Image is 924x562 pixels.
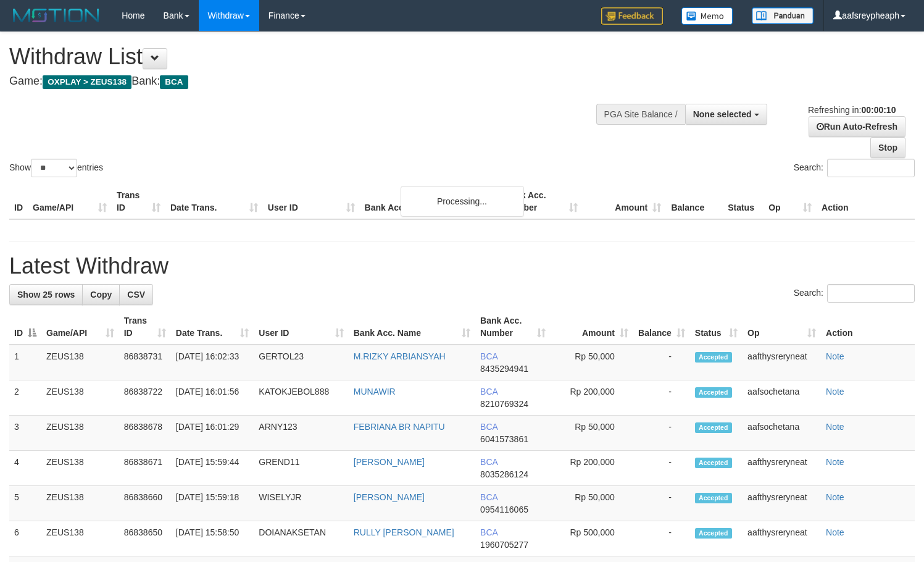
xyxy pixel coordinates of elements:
[349,309,475,345] th: Bank Acc. Name: activate to sort column ascending
[480,505,528,514] span: Copy 0954116065 to clipboard
[551,380,633,416] td: Rp 200,000
[41,416,119,451] td: ZEUS138
[43,75,131,89] span: OXPLAY > ZEUS138
[794,159,915,177] label: Search:
[633,309,690,345] th: Balance: activate to sort column ascending
[695,352,732,363] span: Accepted
[9,521,41,556] td: 6
[861,105,896,115] strong: 00:00:10
[743,486,821,521] td: aafthysreryneat
[254,416,348,451] td: ARNY123
[633,521,690,556] td: -
[41,521,119,556] td: ZEUS138
[480,434,528,444] span: Copy 6041573861 to clipboard
[9,345,41,380] td: 1
[583,184,666,219] th: Amount
[752,7,814,24] img: panduan.png
[9,184,28,219] th: ID
[171,309,254,345] th: Date Trans.: activate to sort column ascending
[254,345,348,380] td: GERTOL23
[119,486,171,521] td: 86838660
[354,457,425,467] a: [PERSON_NAME]
[480,387,497,396] span: BCA
[354,422,445,432] a: FEBRIANA BR NAPITU
[28,184,112,219] th: Game/API
[17,290,75,300] span: Show 25 rows
[826,492,844,502] a: Note
[480,457,497,467] span: BCA
[764,184,817,219] th: Op
[596,104,685,125] div: PGA Site Balance /
[41,345,119,380] td: ZEUS138
[165,184,263,219] th: Date Trans.
[827,159,915,177] input: Search:
[171,380,254,416] td: [DATE] 16:01:56
[821,309,915,345] th: Action
[695,422,732,433] span: Accepted
[41,309,119,345] th: Game/API: activate to sort column ascending
[41,380,119,416] td: ZEUS138
[666,184,723,219] th: Balance
[254,521,348,556] td: DOIANAKSETAN
[601,7,663,25] img: Feedback.jpg
[354,387,396,396] a: MUNAWIR
[743,521,821,556] td: aafthysreryneat
[743,451,821,486] td: aafthysreryneat
[9,254,915,279] h1: Latest Withdraw
[9,416,41,451] td: 3
[695,528,732,539] span: Accepted
[723,184,764,219] th: Status
[633,416,690,451] td: -
[743,309,821,345] th: Op: activate to sort column ascending
[119,380,171,416] td: 86838722
[9,44,604,69] h1: Withdraw List
[41,451,119,486] td: ZEUS138
[551,521,633,556] td: Rp 500,000
[360,184,500,219] th: Bank Acc. Name
[633,451,690,486] td: -
[9,75,604,88] h4: Game: Bank:
[695,493,732,503] span: Accepted
[827,284,915,303] input: Search:
[695,387,732,398] span: Accepted
[693,109,752,119] span: None selected
[9,486,41,521] td: 5
[551,416,633,451] td: Rp 50,000
[480,492,497,502] span: BCA
[171,521,254,556] td: [DATE] 15:58:50
[9,284,83,305] a: Show 25 rows
[551,486,633,521] td: Rp 50,000
[743,380,821,416] td: aafsochetana
[480,351,497,361] span: BCA
[480,469,528,479] span: Copy 8035286124 to clipboard
[870,137,905,158] a: Stop
[254,486,348,521] td: WISELYJR
[475,309,551,345] th: Bank Acc. Number: activate to sort column ascending
[551,309,633,345] th: Amount: activate to sort column ascending
[171,486,254,521] td: [DATE] 15:59:18
[826,527,844,537] a: Note
[82,284,120,305] a: Copy
[41,486,119,521] td: ZEUS138
[743,345,821,380] td: aafthysreryneat
[119,451,171,486] td: 86838671
[480,399,528,409] span: Copy 8210769324 to clipboard
[633,380,690,416] td: -
[826,457,844,467] a: Note
[401,186,524,217] div: Processing...
[685,104,767,125] button: None selected
[690,309,743,345] th: Status: activate to sort column ascending
[112,184,165,219] th: Trans ID
[480,527,497,537] span: BCA
[90,290,112,300] span: Copy
[254,451,348,486] td: GREND11
[119,345,171,380] td: 86838731
[499,184,583,219] th: Bank Acc. Number
[826,351,844,361] a: Note
[9,6,103,25] img: MOTION_logo.png
[354,351,446,361] a: M.RIZKY ARBIANSYAH
[263,184,360,219] th: User ID
[171,416,254,451] td: [DATE] 16:01:29
[160,75,188,89] span: BCA
[9,159,103,177] label: Show entries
